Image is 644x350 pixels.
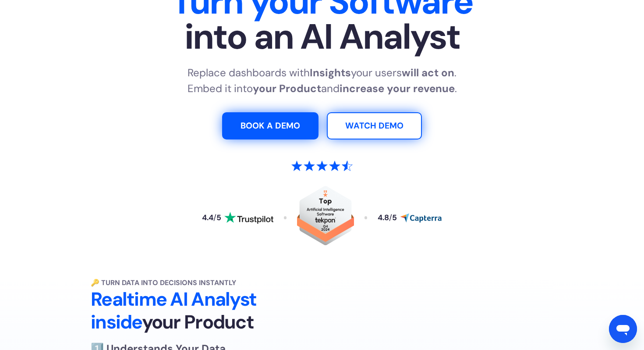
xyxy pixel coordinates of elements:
[340,82,455,95] strong: increase your revenue
[202,214,221,222] div: 4.4 5
[222,112,318,139] a: Try For Free
[213,213,216,222] span: /
[142,310,254,334] span: your Product
[402,66,454,79] strong: will act on
[49,19,595,54] span: into an AI Analyst
[91,278,236,287] strong: 🔑 Turn Data into Decisions Instantly
[188,65,457,96] p: Replace dashboards with your users . Embed it into and .
[297,186,354,250] a: Read reviews about HappyLoop on Tekpon
[202,212,273,224] a: Read reviews about HappyLoop on Trustpilot
[378,213,442,223] a: Read reviews about HappyLoop on Capterra
[253,82,321,95] strong: your Product
[389,213,392,222] span: /
[91,288,313,334] h2: Realtime AI Analyst inside
[378,214,397,222] div: 4.8 5
[327,112,422,139] a: Watch Demo
[609,315,637,343] iframe: Button to launch messaging window, conversation in progress
[310,66,351,79] strong: Insights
